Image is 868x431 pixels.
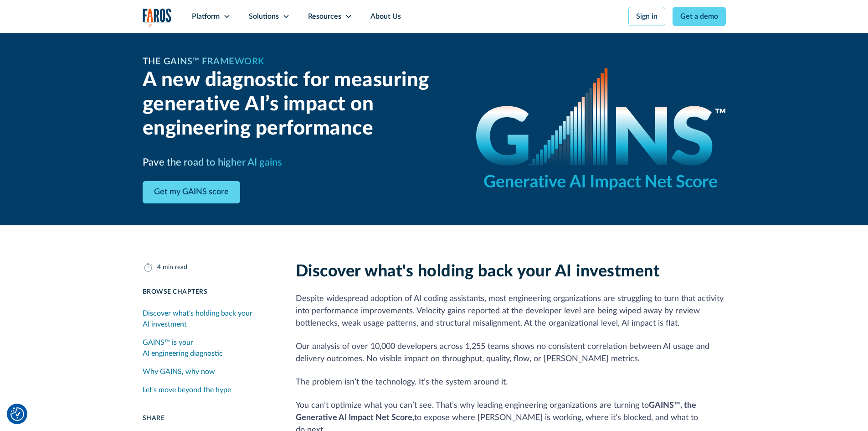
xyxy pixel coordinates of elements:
[143,381,274,399] a: Let's move beyond the hype
[296,341,726,365] p: Our analysis of over 10,000 developers across 1,255 teams shows no consistent correlation between...
[308,11,341,22] div: Resources
[143,8,172,27] a: home
[296,401,696,422] strong: GAINS™, the Generative AI Impact Net Score,
[143,155,282,170] h3: Pave the road to higher AI gains
[143,337,274,359] div: GAINS™ is your AI engineering diagnostic
[163,263,187,272] div: min read
[673,7,726,26] a: Get a demo
[249,11,279,22] div: Solutions
[157,263,161,272] div: 4
[192,11,220,22] div: Platform
[143,333,274,363] a: GAINS™ is your AI engineering diagnostic
[143,287,274,297] div: Browse Chapters
[476,68,726,190] img: GAINS - the Generative AI Impact Net Score logo
[296,262,726,281] h2: Discover what's holding back your AI investment
[143,304,274,333] a: Discover what's holding back your AI investment
[143,366,215,377] div: Why GAINS, why now
[143,414,274,423] div: Share
[143,68,454,140] h2: A new diagnostic for measuring generative AI’s impact on engineering performance
[296,293,726,330] p: Despite widespread adoption of AI coding assistants, most engineering organizations are strugglin...
[296,376,726,389] p: The problem isn’t the technology. It’s the system around it.
[143,308,274,330] div: Discover what's holding back your AI investment
[143,181,240,203] a: Get my GAINS score
[143,363,274,381] a: Why GAINS, why now
[143,384,231,395] div: Let's move beyond the hype
[10,407,24,421] img: Revisit consent button
[143,8,172,27] img: Logo of the analytics and reporting company Faros.
[10,407,24,421] button: Cookie Settings
[143,55,264,68] h1: The GAINS™ Framework
[628,7,665,26] a: Sign in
